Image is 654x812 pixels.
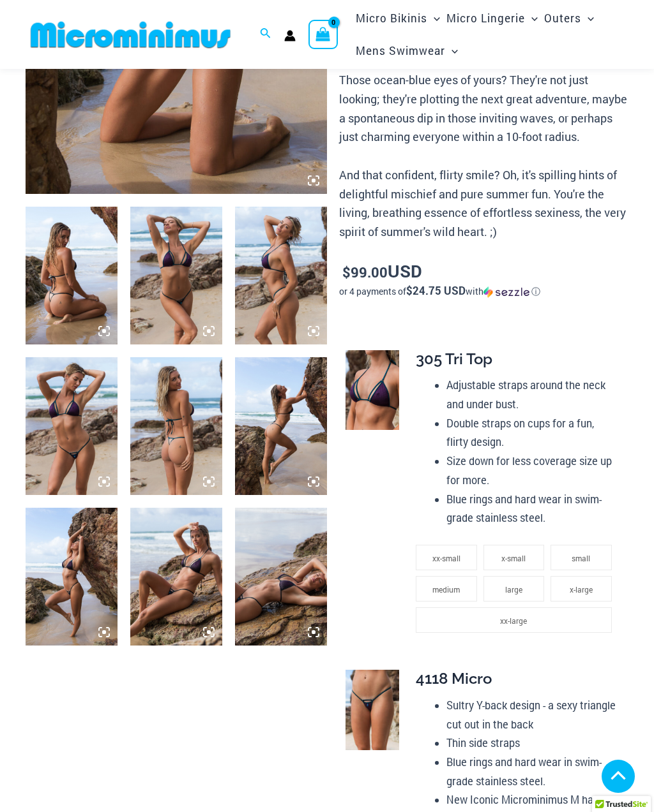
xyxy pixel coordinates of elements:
[235,508,327,646] img: Santa Barbra Purple Turquoise 305 Top 4118 Bottom
[26,207,118,344] img: Santa Barbra Purple Turquoise 305 Top 4118 Bottom
[483,545,545,570] li: x-small
[339,285,628,298] div: or 4 payments of with
[500,616,527,626] span: xx-large
[483,286,529,298] img: Sezzle
[427,2,440,34] span: Menu Toggle
[356,34,445,67] span: Mens Swimwear
[353,34,461,67] a: Mens SwimwearMenu ToggleMenu Toggle
[446,490,618,528] li: Blue rings and hard wear in swim-grade stainless steel.
[346,350,399,431] img: Santa Barbra Purple Turquoise 305 Top
[284,30,296,41] a: Account icon link
[446,452,618,489] li: Size down for less coverage size up for more.
[551,545,612,570] li: small
[432,553,460,563] span: xx-small
[446,696,618,734] li: Sultry Y-back design - a sexy triangle cut out in the back
[551,576,612,602] li: x-large
[446,376,618,413] li: Adjustable straps around the neck and under bust.
[339,285,628,298] div: or 4 payments of$24.75 USDwithSezzle Click to learn more about Sezzle
[446,414,618,452] li: Double straps on cups for a fun, flirty design.
[570,584,593,594] span: x-large
[26,20,236,49] img: MM SHOP LOGO FLAT
[432,584,460,594] span: medium
[541,2,597,34] a: OutersMenu ToggleMenu Toggle
[483,576,545,602] li: large
[572,553,590,563] span: small
[26,357,118,495] img: Santa Barbra Purple Turquoise 305 Top 4118 Bottom
[446,753,618,790] li: Blue rings and hard wear in swim-grade stainless steel.
[339,262,628,282] p: USD
[446,2,525,34] span: Micro Lingerie
[443,2,541,34] a: Micro LingerieMenu ToggleMenu Toggle
[260,26,271,43] a: Search icon link
[235,357,327,495] img: Santa Barbra Purple Turquoise 305 Top 4118 Bottom
[130,357,222,495] img: Santa Barbra Purple Turquoise 305 Top 4118 Bottom
[406,283,466,298] span: $24.75 USD
[525,2,538,34] span: Menu Toggle
[353,2,443,34] a: Micro BikinisMenu ToggleMenu Toggle
[505,584,522,594] span: large
[416,669,492,688] span: 4118 Micro
[308,20,338,49] a: View Shopping Cart, empty
[416,607,612,633] li: xx-large
[356,2,427,34] span: Micro Bikinis
[346,670,399,750] img: Santa Barbra Purple Turquoise 4118 Bottom
[416,576,477,602] li: medium
[581,2,594,34] span: Menu Toggle
[416,350,492,368] span: 305 Tri Top
[26,508,118,646] img: Santa Barbra Purple Turquoise 305 Top 4118 Bottom
[130,207,222,344] img: Santa Barbra Purple Turquoise 305 Top 4118 Bottom
[446,734,618,753] li: Thin side straps
[342,263,351,281] span: $
[501,553,526,563] span: x-small
[342,263,388,281] bdi: 99.00
[130,508,222,646] img: Santa Barbra Purple Turquoise 305 Top 4118 Bottom
[416,545,477,570] li: xx-small
[235,207,327,344] img: Santa Barbra Purple Turquoise 305 Top 4118 Bottom
[445,34,458,67] span: Menu Toggle
[544,2,581,34] span: Outers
